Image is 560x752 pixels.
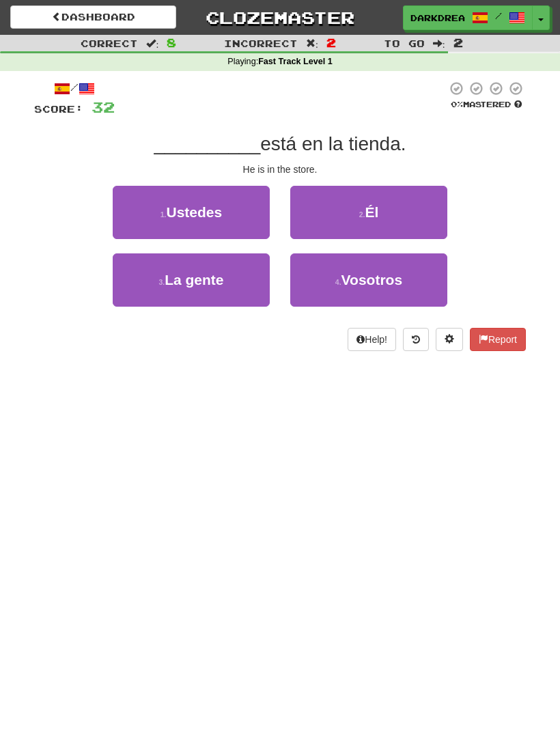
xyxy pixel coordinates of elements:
[359,210,365,219] small: 2 .
[453,36,463,49] span: 2
[365,204,378,220] span: Él
[34,103,83,115] span: Score:
[34,163,526,176] div: He is in the store.
[146,38,158,48] span: :
[10,5,176,29] a: Dashboard
[348,328,396,351] button: Help!
[197,5,363,29] a: Clozemaster
[341,272,402,288] span: Vosotros
[326,36,336,49] span: 2
[495,11,502,20] span: /
[410,12,465,24] span: DarkDream6373
[335,278,341,286] small: 4 .
[403,328,429,351] button: Round history (alt+y)
[160,210,167,219] small: 1 .
[92,98,115,115] span: 32
[433,38,445,48] span: :
[290,186,447,239] button: 2.Él
[384,38,425,49] span: To go
[306,38,318,48] span: :
[165,272,223,288] span: La gente
[451,100,463,109] span: 0 %
[34,81,115,98] div: /
[167,204,223,220] span: Ustedes
[470,328,526,351] button: Report
[258,57,333,66] strong: Fast Track Level 1
[154,133,260,154] span: __________
[158,278,165,286] small: 3 .
[224,38,298,49] span: Incorrect
[113,253,270,307] button: 3.La gente
[81,38,138,49] span: Correct
[260,133,406,154] span: está en la tienda.
[403,5,533,30] a: DarkDream6373 /
[167,36,176,49] span: 8
[447,99,526,110] div: Mastered
[290,253,447,307] button: 4.Vosotros
[113,186,270,239] button: 1.Ustedes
